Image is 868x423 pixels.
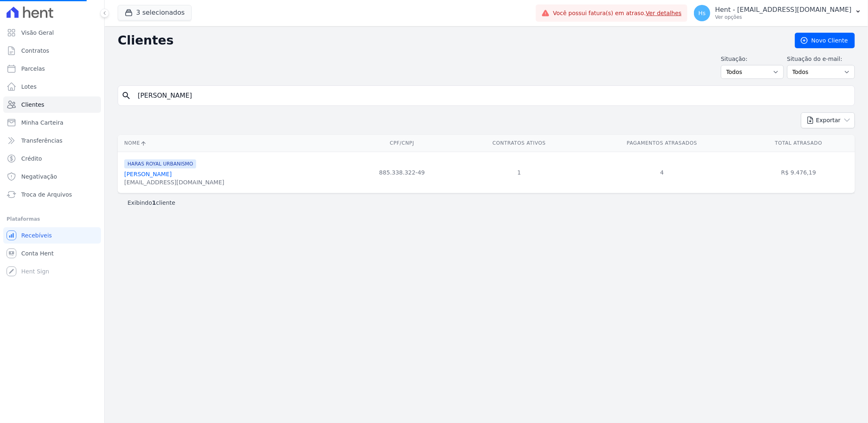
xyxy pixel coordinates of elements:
button: Exportar [801,112,855,128]
span: Recebíveis [21,231,52,239]
span: Clientes [21,101,44,109]
label: Situação: [721,55,784,63]
div: Plataformas [7,214,98,224]
a: Crédito [3,150,101,167]
p: Ver opções [715,14,852,20]
a: Conta Hent [3,245,101,262]
b: 1 [152,199,156,206]
a: Clientes [3,96,101,113]
span: Negativação [21,172,57,181]
a: Transferências [3,132,101,149]
span: Você possui fatura(s) em atraso. [553,9,682,18]
div: [EMAIL_ADDRESS][DOMAIN_NAME] [124,178,224,186]
span: Visão Geral [21,29,54,37]
a: Lotes [3,78,101,95]
button: Hs Hent - [EMAIL_ADDRESS][DOMAIN_NAME] Ver opções [687,2,868,25]
th: Total Atrasado [743,135,855,152]
a: [PERSON_NAME] [124,171,172,177]
span: Conta Hent [21,249,54,257]
h2: Clientes [118,33,782,48]
a: Recebíveis [3,227,101,244]
span: Contratos [21,47,49,55]
span: HARAS ROYAL URBANISMO [124,159,196,168]
a: Contratos [3,43,101,59]
td: R$ 9.476,19 [743,152,855,193]
button: 3 selecionados [118,5,192,20]
p: Exibindo cliente [128,199,175,207]
span: Lotes [21,83,37,91]
a: Troca de Arquivos [3,186,101,203]
a: Parcelas [3,60,101,77]
p: Hent - [EMAIL_ADDRESS][DOMAIN_NAME] [715,6,852,14]
a: Minha Carteira [3,114,101,131]
span: Parcelas [21,65,45,73]
span: Troca de Arquivos [21,190,72,199]
label: Situação do e-mail: [787,55,855,63]
a: Novo Cliente [795,33,855,48]
a: Visão Geral [3,25,101,41]
th: Contratos Ativos [456,135,582,152]
th: Pagamentos Atrasados [582,135,742,152]
th: CPF/CNPJ [347,135,456,152]
th: Nome [118,135,347,152]
a: Ver detalhes [646,10,682,16]
td: 885.338.322-49 [347,152,456,193]
span: Minha Carteira [21,119,63,127]
i: search [121,91,131,101]
span: Hs [698,10,706,16]
td: 1 [456,152,582,193]
a: Negativação [3,168,101,185]
span: Crédito [21,154,42,163]
span: Transferências [21,137,63,145]
input: Buscar por nome, CPF ou e-mail [133,87,851,104]
td: 4 [582,152,742,193]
